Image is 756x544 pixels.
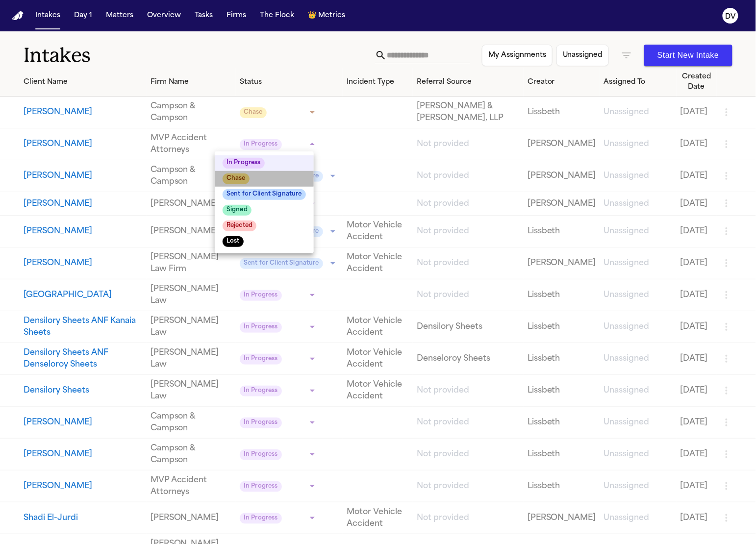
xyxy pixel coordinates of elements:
[223,189,306,200] span: Sent for Client Signature
[223,158,265,169] span: In Progress
[223,221,256,231] span: Rejected
[223,173,250,184] span: Chase
[223,236,244,247] span: Lost
[223,205,252,216] span: Signed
